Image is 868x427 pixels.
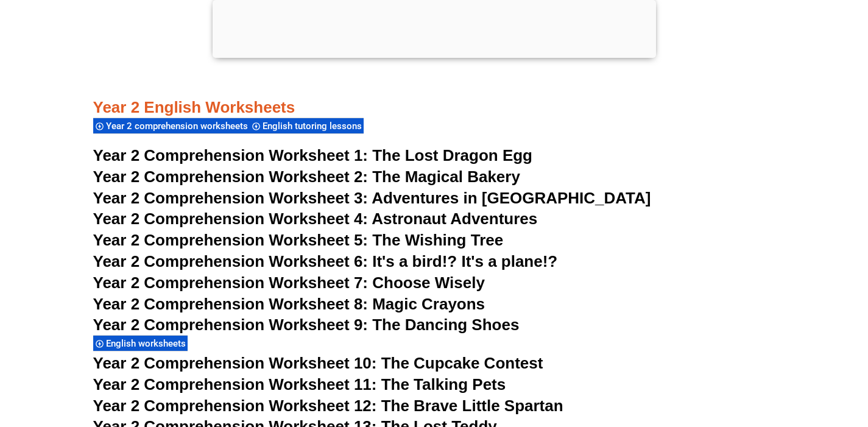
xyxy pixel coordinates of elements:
[372,146,532,164] span: The Lost Dragon Egg
[263,121,365,132] span: English tutoring lessons
[372,210,537,228] span: Astronaut Adventures
[372,231,503,249] span: The Wishing Tree
[93,210,369,228] span: Year 2 Comprehension Worksheet 4:
[93,146,369,164] span: Year 2 Comprehension Worksheet 1:
[372,189,651,207] span: Adventures in [GEOGRAPHIC_DATA]
[93,118,250,134] div: Year 2 comprehension worksheets
[106,338,189,349] span: English worksheets
[93,335,188,351] div: English worksheets
[93,375,506,393] a: Year 2 Comprehension Worksheet 11: The Talking Pets
[93,295,485,313] a: Year 2 Comprehension Worksheet 8: Magic Crayons
[93,57,775,118] h3: Year 2 English Worksheets
[106,121,252,132] span: Year 2 comprehension worksheets
[93,231,369,249] span: Year 2 Comprehension Worksheet 5:
[659,289,868,427] iframe: Chat Widget
[93,168,520,186] a: Year 2 Comprehension Worksheet 2: The Magical Bakery
[93,273,485,292] a: Year 2 Comprehension Worksheet 7: Choose Wisely
[93,354,543,372] a: Year 2 Comprehension Worksheet 10: The Cupcake Contest
[93,210,538,228] a: Year 2 Comprehension Worksheet 4: Astronaut Adventures
[372,168,520,186] span: The Magical Bakery
[93,189,651,207] a: Year 2 Comprehension Worksheet 3: Adventures in [GEOGRAPHIC_DATA]
[93,397,563,415] a: Year 2 Comprehension Worksheet 12: The Brave Little Spartan
[93,252,558,270] a: Year 2 Comprehension Worksheet 6: It's a bird!? It's a plane!?
[93,168,369,186] span: Year 2 Comprehension Worksheet 2:
[93,231,504,249] a: Year 2 Comprehension Worksheet 5: The Wishing Tree
[93,189,369,207] span: Year 2 Comprehension Worksheet 3:
[93,273,369,292] span: Year 2 Comprehension Worksheet 7:
[250,118,364,134] div: English tutoring lessons
[93,316,520,334] a: Year 2 Comprehension Worksheet 9: The Dancing Shoes
[372,273,485,292] span: Choose Wisely
[93,146,532,164] a: Year 2 Comprehension Worksheet 1: The Lost Dragon Egg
